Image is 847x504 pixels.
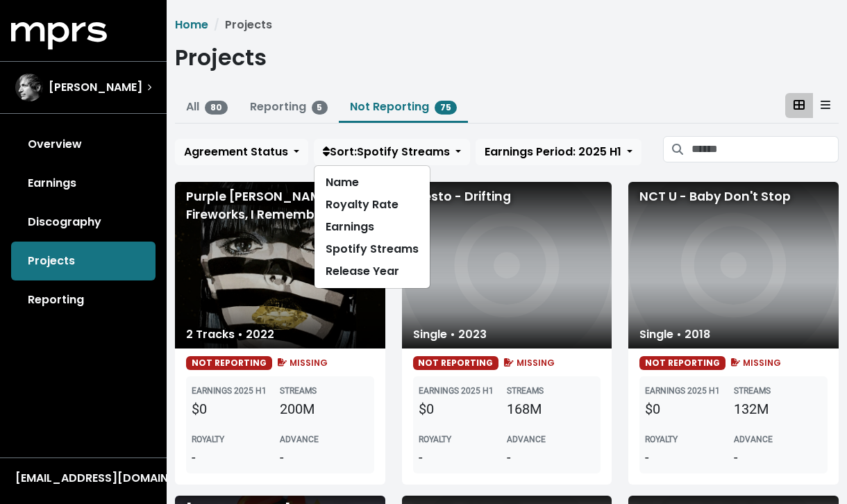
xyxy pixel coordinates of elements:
div: - [280,447,368,468]
a: Reporting [11,280,156,319]
span: MISSING [501,357,555,369]
svg: Card View [794,99,805,110]
a: Home [175,17,208,33]
button: Agreement Status [175,139,308,165]
img: The selected account / producer [15,74,43,101]
div: - [419,447,507,468]
button: Sort:Spotify Streams [314,139,470,165]
div: [EMAIL_ADDRESS][DOMAIN_NAME] [15,470,151,487]
div: 132M [734,398,822,419]
a: Overview [11,125,156,164]
a: Name [315,171,430,194]
div: Single • 2018 [628,321,721,348]
div: 2 Tracks • 2022 [175,321,285,348]
button: [EMAIL_ADDRESS][DOMAIN_NAME] [11,469,156,487]
li: Projects [208,17,272,33]
div: - [192,447,280,468]
b: EARNINGS 2025 H1 [192,386,267,396]
span: Earnings Period: 2025 H1 [485,144,621,160]
div: - [507,447,595,468]
a: Earnings [315,216,430,238]
b: STREAMS [280,386,317,396]
span: NOT REPORTING [186,356,272,370]
b: STREAMS [507,386,544,396]
div: NCT U - Baby Don't Stop [628,182,839,348]
span: NOT REPORTING [639,356,726,370]
a: Not Reporting75 [350,99,457,115]
a: Release Year [315,260,430,283]
svg: Table View [821,99,830,110]
span: NOT REPORTING [413,356,499,370]
b: STREAMS [734,386,771,396]
b: ROYALTY [419,435,451,444]
a: Discography [11,203,156,242]
b: EARNINGS 2025 H1 [645,386,720,396]
b: ROYALTY [645,435,678,444]
span: 5 [312,101,328,115]
div: 200M [280,398,368,419]
a: Spotify Streams [315,238,430,260]
div: 168M [507,398,595,419]
b: EARNINGS 2025 H1 [419,386,494,396]
span: MISSING [275,357,328,369]
div: Purple [PERSON_NAME] - Fireworks, I Remember [175,182,385,348]
b: ROYALTY [192,435,224,444]
span: 75 [435,101,457,115]
div: - [734,447,822,468]
span: Agreement Status [184,144,288,160]
div: Tiësto - Drifting [402,182,612,348]
div: $0 [419,398,507,419]
h1: Projects [175,44,267,71]
div: Single • 2023 [402,321,498,348]
span: [PERSON_NAME] [49,79,142,96]
b: ADVANCE [507,435,546,444]
button: Earnings Period: 2025 H1 [476,139,641,165]
b: ADVANCE [280,435,319,444]
nav: breadcrumb [175,17,839,33]
span: MISSING [728,357,782,369]
b: ADVANCE [734,435,773,444]
a: Reporting5 [250,99,328,115]
a: Earnings [11,164,156,203]
span: 80 [205,101,228,115]
div: $0 [645,398,733,419]
div: - [645,447,733,468]
a: Royalty Rate [315,194,430,216]
a: mprs logo [11,27,107,43]
a: All80 [186,99,228,115]
input: Search projects [691,136,839,162]
span: Sort: Spotify Streams [323,144,450,160]
div: $0 [192,398,280,419]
